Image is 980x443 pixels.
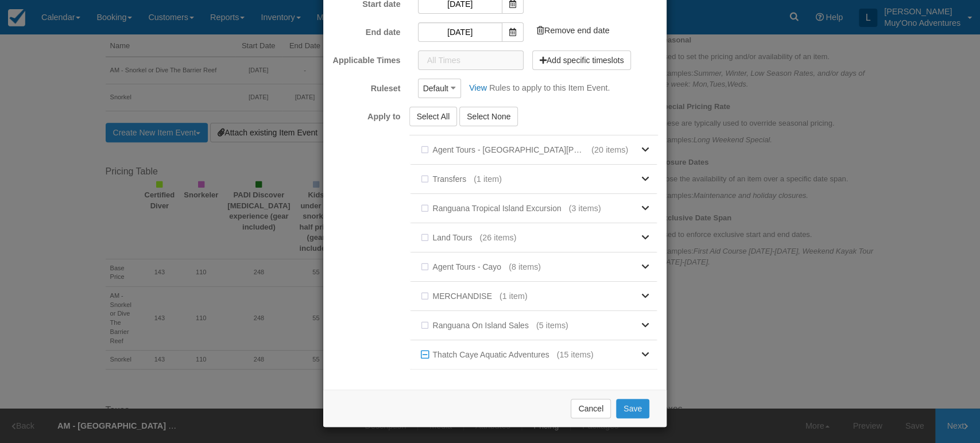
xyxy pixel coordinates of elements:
[323,79,409,95] label: Ruleset
[536,320,568,332] span: (5 items)
[323,50,409,67] label: Applicable Times
[423,83,448,94] span: Default
[418,141,592,158] span: Agent Tours - San Pedro/Caye Caulker/Belize City Tours
[557,349,594,361] span: (15 items)
[418,258,509,275] label: Agent Tours - Cayo
[569,203,601,215] span: (3 items)
[499,290,528,302] span: (1 item)
[459,107,518,126] button: Select None
[418,200,569,217] label: Ranguana Tropical Island Excursion
[479,232,516,244] span: (26 items)
[509,261,541,273] span: (8 items)
[532,21,614,40] a: Remove end date
[532,50,632,70] button: Add specific timeslots
[323,107,409,123] label: Apply to
[474,173,502,185] span: (1 item)
[616,399,649,418] button: Save
[489,82,610,94] p: Rules to apply to this Item Event.
[418,141,592,158] label: Agent Tours - [GEOGRAPHIC_DATA][PERSON_NAME] Caulker/[GEOGRAPHIC_DATA] City Tours
[418,79,462,98] button: Default
[418,170,474,188] label: Transfers
[409,107,458,126] button: Select All
[418,287,499,305] label: MERCHANDISE
[418,229,480,246] label: Land Tours
[418,346,557,363] label: Thatch Caye Aquatic Adventures
[571,399,611,418] button: Cancel
[323,22,409,38] label: End date
[418,317,536,334] label: Ranguana On Island Sales
[591,144,628,156] span: (20 items)
[463,83,487,92] a: View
